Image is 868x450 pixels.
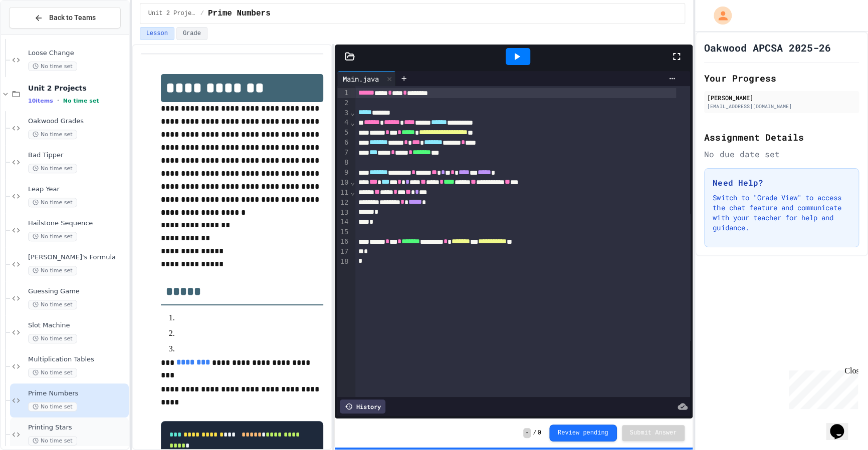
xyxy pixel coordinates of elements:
span: 10 items [28,98,53,104]
h2: Your Progress [704,71,859,85]
span: No time set [28,198,77,207]
div: 6 [337,138,350,148]
div: 17 [337,247,350,257]
span: Loose Change [28,49,127,58]
span: Unit 2 Projects [28,84,127,93]
span: Hailstone Sequence [28,219,127,228]
span: Fold line [350,188,355,196]
span: No time set [28,368,77,377]
iframe: chat widget [826,410,858,440]
p: Switch to "Grade View" to access the chat feature and communicate with your teacher for help and ... [713,193,850,233]
div: No due date set [704,148,859,160]
div: 7 [337,148,350,158]
span: Back to Teams [49,13,96,23]
span: No time set [63,98,99,104]
span: No time set [28,130,77,139]
button: Lesson [140,27,174,40]
div: 12 [337,198,350,208]
div: 2 [337,98,350,108]
div: 13 [337,208,350,218]
span: / [200,10,204,18]
div: Main.java [337,71,396,86]
div: [PERSON_NAME] [707,93,856,102]
h2: Assignment Details [704,130,859,144]
span: Leap Year [28,185,127,194]
span: Multiplication Tables [28,355,127,364]
span: 0 [538,429,541,437]
span: Prime Numbers [208,8,271,20]
span: Fold line [350,119,355,127]
div: 16 [337,237,350,247]
div: Chat with us now!Close [4,4,69,64]
h1: Oakwood APCSA 2025-26 [704,41,830,55]
span: No time set [28,402,77,411]
div: 18 [337,257,350,267]
div: 15 [337,227,350,237]
span: No time set [28,334,77,343]
div: Main.java [337,74,383,84]
span: No time set [28,232,77,241]
span: No time set [28,164,77,173]
span: Prime Numbers [28,389,127,398]
span: Bad Tipper [28,151,127,160]
span: No time set [28,62,77,71]
div: 8 [337,158,350,168]
button: Submit Answer [622,425,685,441]
div: 11 [337,188,350,198]
span: - [523,428,531,438]
button: Grade [176,27,207,40]
span: Printing Stars [28,423,127,432]
iframe: chat widget [785,366,858,409]
span: Fold line [350,109,355,117]
span: • [57,97,59,105]
div: My Account [703,4,734,27]
span: No time set [28,300,77,309]
button: Back to Teams [9,7,121,29]
div: 1 [337,88,350,98]
span: / [533,429,536,437]
span: [PERSON_NAME]'s Formula [28,253,127,262]
div: 14 [337,217,350,227]
span: Submit Answer [630,429,677,437]
span: Oakwood Grades [28,117,127,126]
div: 5 [337,128,350,138]
h3: Need Help? [713,177,850,189]
div: History [340,399,385,413]
div: 10 [337,178,350,188]
div: 3 [337,108,350,118]
div: 9 [337,168,350,178]
span: Guessing Game [28,287,127,296]
span: No time set [28,436,77,445]
button: Review pending [549,424,617,441]
span: Slot Machine [28,321,127,330]
span: Unit 2 Projects [148,10,196,18]
span: Fold line [350,178,355,186]
span: No time set [28,266,77,275]
div: [EMAIL_ADDRESS][DOMAIN_NAME] [707,103,856,110]
div: 4 [337,118,350,128]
